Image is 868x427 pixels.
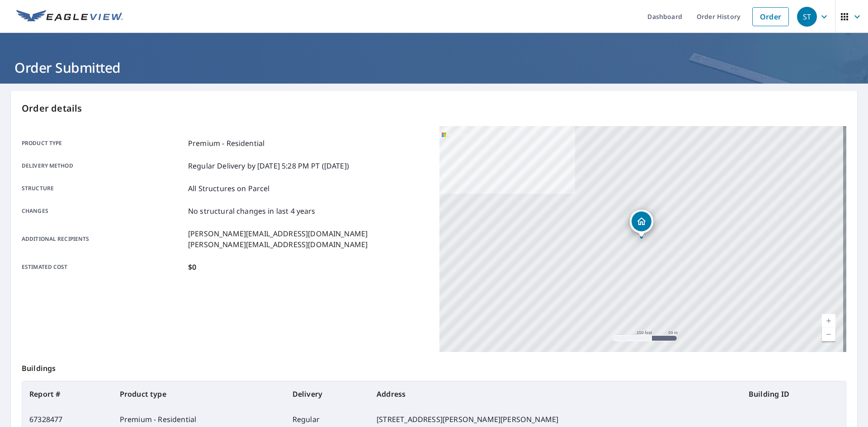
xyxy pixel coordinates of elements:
[16,10,123,23] img: EV Logo
[22,381,113,407] th: Report #
[188,183,270,194] p: All Structures on Parcel
[22,352,846,381] p: Buildings
[188,206,316,216] p: No structural changes in last 4 years
[188,262,196,272] p: $0
[822,314,835,328] a: Current Level 17, Zoom In
[822,328,835,341] a: Current Level 17, Zoom Out
[113,381,285,407] th: Product type
[22,228,184,250] p: Additional recipients
[188,138,264,149] p: Premium - Residential
[22,206,184,216] p: Changes
[797,7,817,27] div: ST
[188,160,349,171] p: Regular Delivery by [DATE] 5:28 PM PT ([DATE])
[22,102,846,115] p: Order details
[22,160,184,171] p: Delivery method
[11,58,857,77] h1: Order Submitted
[630,210,653,238] div: Dropped pin, building 1, Residential property, 918 Eckard Rd Cogan Station, PA 17728
[22,138,184,149] p: Product type
[22,262,184,272] p: Estimated cost
[741,381,846,407] th: Building ID
[752,7,789,26] a: Order
[188,228,368,239] p: [PERSON_NAME][EMAIL_ADDRESS][DOMAIN_NAME]
[188,239,368,250] p: [PERSON_NAME][EMAIL_ADDRESS][DOMAIN_NAME]
[369,381,741,407] th: Address
[285,381,369,407] th: Delivery
[22,183,184,194] p: Structure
